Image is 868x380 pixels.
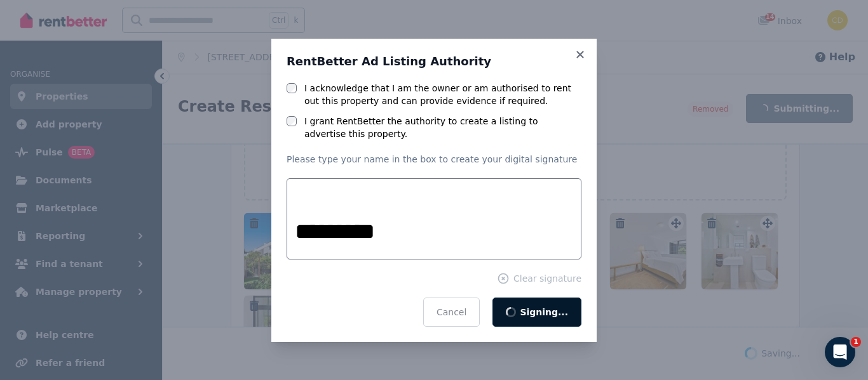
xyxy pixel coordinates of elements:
[287,153,581,166] p: Please type your name in the box to create your digital signature
[287,54,581,69] h3: RentBetter Ad Listing Authority
[304,115,581,140] label: I grant RentBetter the authority to create a listing to advertise this property.
[304,82,581,107] label: I acknowledge that I am the owner or am authorised to rent out this property and can provide evid...
[825,337,855,367] iframe: Intercom live chat
[851,337,861,347] span: 1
